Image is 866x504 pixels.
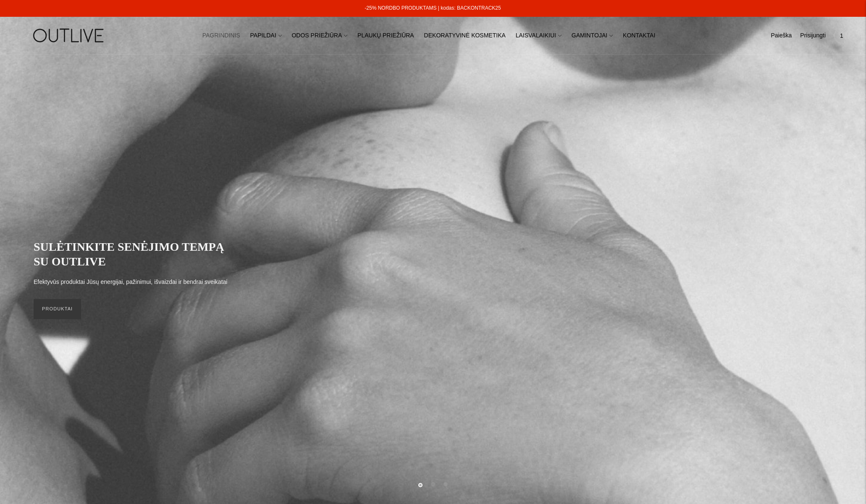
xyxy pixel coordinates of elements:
[771,26,792,45] a: Paieška
[34,277,227,287] p: Efektyvūs produktai Jūsų energijai, pažinimui, išvaizdai ir bendrai sveikatai
[800,26,826,45] a: Prisijungti
[34,299,81,319] a: PRODUKTAI
[834,26,849,45] a: 1
[572,26,613,45] a: GAMINTOJAI
[17,21,122,50] img: OUTLIVE
[418,483,423,487] button: Move carousel to slide 1
[623,26,655,45] a: KONTAKTAI
[431,482,435,486] button: Move carousel to slide 2
[202,26,240,45] a: PAGRINDINIS
[836,30,848,42] span: 1
[34,239,235,269] h2: SULĖTINKITE SENĖJIMO TEMPĄ SU OUTLIVE
[516,26,562,45] a: LAISVALAIKIUI
[424,26,506,45] a: DEKORATYVINĖ KOSMETIKA
[443,482,448,486] button: Move carousel to slide 3
[357,26,414,45] a: PLAUKŲ PRIEŽIŪRA
[291,26,347,45] a: ODOS PRIEŽIŪRA
[365,5,501,11] a: -25% NORDBO PRODUKTAMS | kodas: BACKONTRACK25
[250,26,282,45] a: PAPILDAI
